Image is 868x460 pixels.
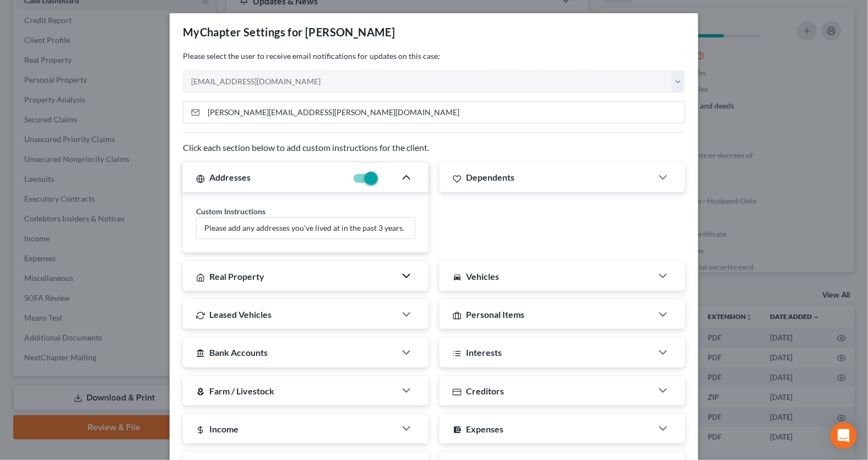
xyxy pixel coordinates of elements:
span: Addresses [209,172,251,182]
span: Bank Accounts [209,347,268,358]
div: MyChapter Settings for [PERSON_NAME] [183,24,395,40]
i: account_balance_wallet [453,425,462,434]
span: Vehicles [466,271,499,282]
div: Open Intercom Messenger [831,423,857,449]
span: Farm / Livestock [209,386,274,396]
span: Interests [466,347,502,358]
i: account_balance [196,349,205,358]
span: Leased Vehicles [209,309,272,320]
span: Expenses [466,424,503,434]
label: Custom Instructions [196,205,265,217]
span: Dependents [466,172,514,182]
i: local_florist [196,387,205,396]
span: Personal Items [466,309,524,320]
span: Creditors [466,386,504,396]
input: Enter instruction... [197,218,415,239]
p: Please select the user to receive email notifications for updates on this case: [183,51,685,62]
span: Real Property [209,271,264,282]
input: Enter email... [204,102,685,123]
p: Click each section below to add custom instructions for the client. [183,142,685,154]
i: directions_car [453,273,462,282]
span: Income [209,424,238,434]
